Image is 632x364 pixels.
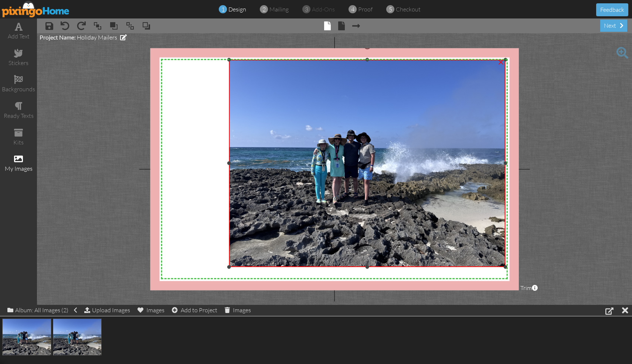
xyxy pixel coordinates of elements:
[2,319,51,356] img: 20250923-181948-7bc0ef132acf-500.jpeg
[600,20,627,32] div: next
[596,3,628,16] button: Feedback
[7,305,77,315] div: Album: All Images (2)
[520,284,538,292] span: Trim
[225,305,251,315] div: Images
[495,55,507,67] div: ×
[2,1,70,17] img: pixingo logo
[53,319,102,356] img: 20250923-181935-e9557582a4d5-500.jpeg
[137,305,164,315] div: Images
[262,5,266,14] span: 2
[269,6,289,13] span: mailing
[221,5,225,14] span: 1
[396,6,421,13] span: checkout
[312,6,335,13] span: add-ons
[228,6,246,13] span: design
[172,305,217,315] div: Add to Project
[77,34,117,41] span: Holiday Mailers
[358,6,373,13] span: proof
[40,34,76,41] span: Project Name:
[351,5,354,14] span: 4
[389,5,392,14] span: 5
[84,305,130,316] div: Upload Images
[229,59,506,267] img: 20250923-181935-e9557582a4d5-original.jpeg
